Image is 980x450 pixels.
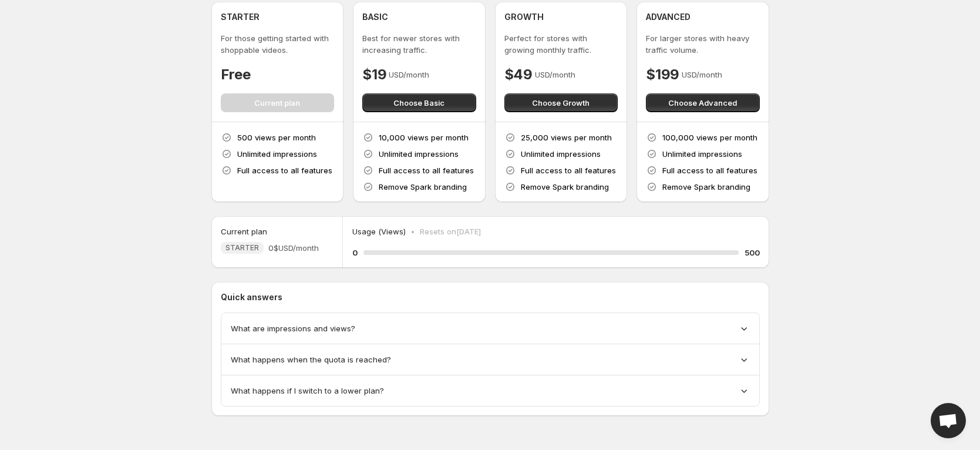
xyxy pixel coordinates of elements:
p: Unlimited impressions [379,148,459,160]
p: Remove Spark branding [379,181,467,193]
p: Quick answers [221,291,760,303]
p: 25,000 views per month [521,132,612,143]
span: Choose Growth [532,97,590,109]
span: STARTER [225,243,259,253]
h4: BASIC [362,11,388,23]
button: Choose Basic [362,93,476,112]
p: Best for newer stores with increasing traffic. [362,32,476,56]
h4: GROWTH [504,11,544,23]
h4: $49 [504,65,533,84]
h5: 500 [745,247,760,258]
span: What happens if I switch to a lower plan? [231,385,384,397]
h4: ADVANCED [646,11,691,23]
p: Unlimited impressions [521,148,601,160]
p: USD/month [389,69,429,80]
p: Full access to all features [237,164,332,176]
h4: $19 [362,65,386,84]
p: USD/month [535,69,575,80]
p: Perfect for stores with growing monthly traffic. [504,32,618,56]
span: What are impressions and views? [231,323,355,334]
p: Usage (Views) [352,226,406,237]
h4: Free [221,65,251,84]
p: • [410,226,415,237]
p: Remove Spark branding [662,181,750,193]
p: USD/month [682,69,722,80]
p: Remove Spark branding [521,181,609,193]
p: 10,000 views per month [379,132,469,143]
p: Unlimited impressions [662,148,742,160]
p: Resets on [DATE] [420,226,481,237]
p: For those getting started with shoppable videos. [221,32,335,56]
p: 500 views per month [237,132,316,143]
p: Unlimited impressions [237,148,317,160]
span: Choose Advanced [668,97,737,109]
span: What happens when the quota is reached? [231,354,391,365]
p: 100,000 views per month [662,132,757,143]
div: Open chat [931,403,966,438]
p: For larger stores with heavy traffic volume. [646,32,760,56]
span: Choose Basic [393,97,444,109]
button: Choose Advanced [646,93,760,112]
button: Choose Growth [504,93,618,112]
h4: STARTER [221,11,260,23]
p: Full access to all features [379,164,474,176]
p: Full access to all features [521,164,616,176]
h5: Current plan [221,226,267,237]
span: 0$ USD/month [268,242,319,254]
h4: $199 [646,65,679,84]
h5: 0 [352,247,358,258]
p: Full access to all features [662,164,757,176]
